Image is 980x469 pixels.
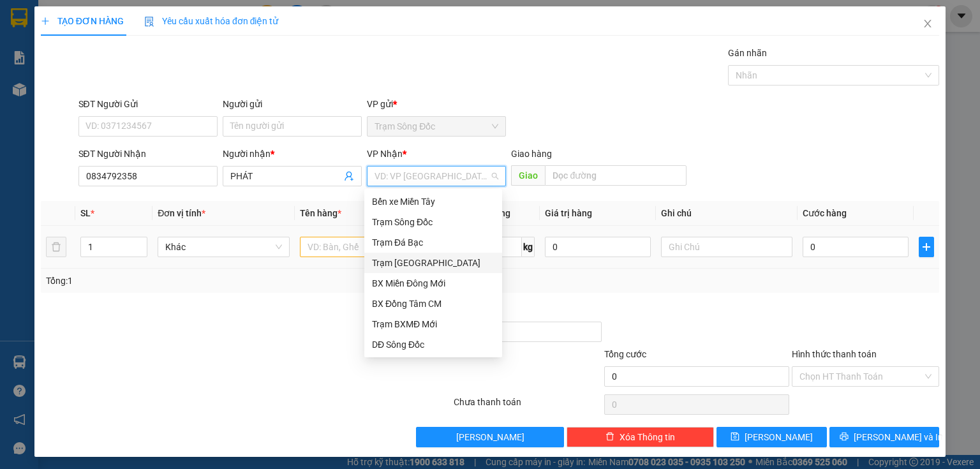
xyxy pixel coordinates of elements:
span: kg [522,237,535,257]
div: BX Đồng Tâm CM [372,297,494,311]
button: Close [910,6,946,42]
span: [PERSON_NAME] và In [854,430,943,444]
div: Trạm Sài Gòn [364,253,502,273]
span: plus [41,17,50,26]
span: Giao hàng [511,149,552,159]
label: Gán nhãn [728,48,767,58]
span: delete [605,432,614,442]
input: Ghi Chú [661,237,792,257]
div: Bến xe Miền Tây [372,195,494,209]
div: Trạm BXMĐ Mới [364,314,502,334]
div: Trạm Sông Đốc [372,215,494,229]
span: Giá trị hàng [545,208,592,218]
span: save [731,432,739,442]
span: Cước hàng [803,208,847,218]
span: Giao [511,165,545,186]
button: delete [46,237,66,257]
span: VP Nhận [367,149,403,159]
div: VP gửi [367,97,506,111]
th: Ghi chú [656,201,798,226]
div: SĐT Người Gửi [78,97,218,111]
span: plus [919,242,933,252]
span: Xóa Thông tin [620,430,675,444]
span: TẠO ĐƠN HÀNG [41,16,124,26]
label: Hình thức thanh toán [792,349,877,359]
span: user-add [344,171,354,181]
button: save[PERSON_NAME] [716,427,827,447]
div: SĐT Người Nhận [78,147,218,161]
div: Người gửi [223,97,362,111]
span: Yêu cầu xuất hóa đơn điện tử [144,16,279,26]
div: Chưa thanh toán [452,395,602,417]
div: DĐ Sông Đốc [372,338,494,352]
button: [PERSON_NAME] [416,427,563,447]
div: Người nhận [223,147,362,161]
span: Tổng cước [604,349,646,359]
input: Dọc đường [545,165,687,186]
span: SL [80,208,91,218]
div: BX Miền Đông Mới [364,273,502,294]
span: close [923,19,933,29]
div: BX Miền Đông Mới [372,276,494,290]
span: Tên hàng [300,208,341,218]
span: Trạm Sông Đốc [375,117,498,136]
div: Trạm BXMĐ Mới [372,317,494,331]
div: Trạm Đá Bạc [364,232,502,253]
div: Trạm [GEOGRAPHIC_DATA] [372,256,494,270]
div: BX Đồng Tâm CM [364,294,502,314]
button: printer[PERSON_NAME] và In [829,427,940,447]
button: deleteXóa Thông tin [567,427,714,447]
span: Khác [165,237,281,257]
div: Trạm Đá Bạc [372,235,494,249]
span: printer [840,432,849,442]
input: VD: Bàn, Ghế [300,237,431,257]
button: plus [919,237,934,257]
img: icon [144,17,154,27]
span: Đơn vị tính [158,208,205,218]
div: Trạm Sông Đốc [364,212,502,232]
div: Tổng: 1 [46,274,379,288]
input: 0 [545,237,651,257]
span: [PERSON_NAME] [745,430,813,444]
span: [PERSON_NAME] [456,430,524,444]
div: Bến xe Miền Tây [364,191,502,212]
div: DĐ Sông Đốc [364,334,502,355]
